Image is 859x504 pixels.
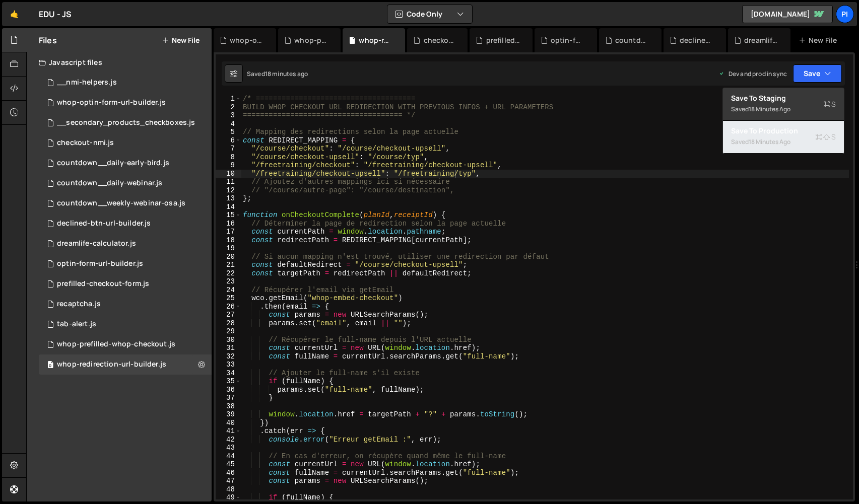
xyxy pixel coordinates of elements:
div: 10 [216,170,241,178]
div: __nmi-helpers.js [57,78,117,87]
div: 9 [216,161,241,170]
div: 12844/36864.js [39,173,212,193]
a: 🤙 [2,2,27,26]
div: 24 [216,286,241,295]
div: 37 [216,394,241,402]
div: declined-btn-url-builder.js [680,35,714,45]
div: 49 [216,493,241,502]
div: 22 [216,269,241,278]
div: 12844/35655.js [39,314,212,334]
div: 39 [216,410,241,419]
div: 42 [216,436,241,444]
div: optin-form-url-builder.js [57,259,143,268]
div: checkout-nmi.js [57,138,114,148]
div: Save to Production [731,126,836,136]
div: 21 [216,261,241,269]
div: whop-redirection-url-builder.js [359,35,393,45]
div: 26 [216,303,241,311]
div: 19 [216,244,241,253]
div: 48 [216,485,241,494]
div: 23 [216,277,241,286]
div: declined-btn-url-builder.js [57,219,151,228]
div: prefilled-checkout-form.js [57,279,149,289]
div: 5 [216,128,241,136]
button: Code Only [387,5,472,23]
div: 6 [216,136,241,145]
h2: Files [39,35,57,46]
div: 47 [216,477,241,485]
div: 44 [216,452,241,461]
div: 20 [216,253,241,261]
div: 16 [216,220,241,228]
div: Dev and prod in sync [718,69,787,78]
div: optin-form-url-builder.js [551,35,585,45]
div: 31 [216,344,241,352]
div: 12844/31643.js [39,193,212,213]
button: Save to StagingS Saved18 minutes ago [723,88,844,121]
div: tab-alert.js [57,320,96,329]
div: 12844/47132.js [39,354,212,375]
div: Saved [731,136,836,148]
div: prefilled-checkout-form.js [486,35,520,45]
div: 12844/35707.js [39,153,212,173]
div: 17 [216,228,241,236]
div: whop-optin-form-url-builder.js [57,98,166,107]
div: 8 [216,153,241,162]
div: 12844/47138.js [39,334,212,354]
div: 40 [216,419,241,427]
div: countdown__daily-early-bird.js [57,159,169,168]
div: 38 [216,402,241,411]
div: 25 [216,294,241,303]
div: 12844/31703.js [39,113,215,133]
div: 45 [216,460,241,469]
div: 18 minutes ago [749,137,790,146]
div: whop-optin-form-url-builder.js [230,35,264,45]
div: whop-redirection-url-builder.js [57,360,166,369]
div: 12844/47193.js [39,93,212,113]
div: 13 [216,194,241,203]
div: 12844/31459.js [39,133,212,153]
div: New File [799,35,841,45]
span: 0 [47,362,53,370]
div: 2 [216,103,241,112]
div: 28 [216,319,241,328]
div: 12844/31702.js [39,73,212,93]
span: S [823,99,836,109]
div: checkout-nmi.js [424,35,456,45]
div: 15 [216,211,241,220]
div: 18 minutes ago [265,69,308,78]
div: Saved [247,69,308,78]
div: dreamlife-calculator.js [57,239,136,248]
div: 12844/34738.js [39,294,212,314]
div: 12 [216,186,241,195]
div: 11 [216,178,241,186]
div: 18 minutes ago [749,105,790,113]
div: 34 [216,369,241,378]
div: 14 [216,203,241,211]
div: whop-prefilled-whop-checkout.js [57,340,175,349]
button: New File [162,36,200,44]
div: EDU - JS [39,8,72,20]
div: 27 [216,311,241,319]
div: Saved [731,103,836,115]
span: S [815,132,836,142]
button: Save to ProductionS Saved18 minutes ago [723,121,844,154]
div: Save to Staging [731,93,836,103]
div: dreamlife-calculator.js [744,35,778,45]
div: Javascript files [27,52,212,73]
div: 43 [216,444,241,452]
a: Pi [836,5,854,23]
div: 1 [216,95,241,103]
div: __secondary_products_checkboxes.js [57,118,195,127]
div: countdown__weekly-webinar-osa.js [615,35,649,45]
div: 3 [216,111,241,120]
div: 41 [216,427,241,436]
div: 46 [216,469,241,477]
div: recaptcha.js [57,300,101,309]
div: countdown__daily-webinar.js [57,179,162,188]
div: 36 [216,386,241,394]
div: 33 [216,361,241,369]
div: countdown__weekly-webinar-osa.js [57,199,185,208]
a: [DOMAIN_NAME] [742,5,833,23]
